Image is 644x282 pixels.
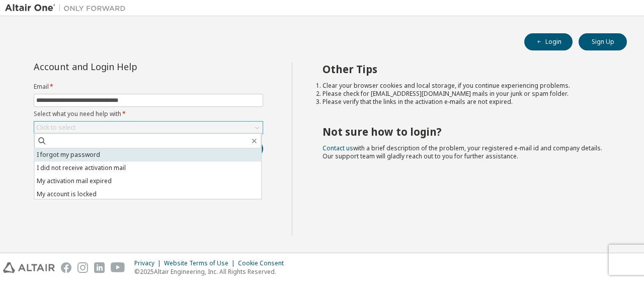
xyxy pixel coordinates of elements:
[323,90,609,98] li: Please check for [EMAIL_ADDRESS][DOMAIN_NAME] mails in your junk or spam folder.
[5,3,131,13] img: Altair One
[164,259,238,267] div: Website Terms of Use
[34,83,263,91] label: Email
[323,63,609,76] h2: Other Tips
[34,63,217,71] div: Account and Login Help
[579,33,627,50] button: Sign Up
[111,262,125,273] img: youtube.svg
[323,98,609,106] li: Please verify that the links in the activation e-mails are not expired.
[94,262,105,273] img: linkedin.svg
[34,122,263,134] div: Click to select
[323,82,609,90] li: Clear your browser cookies and local storage, if you continue experiencing problems.
[134,267,290,276] p: © 2025 Altair Engineering, Inc. All Rights Reserved.
[77,262,88,273] img: instagram.svg
[524,33,573,50] button: Login
[323,125,609,138] h2: Not sure how to login?
[134,259,164,267] div: Privacy
[36,124,75,132] div: Click to select
[323,144,353,152] a: Contact us
[3,262,55,273] img: altair_logo.svg
[323,144,602,160] span: with a brief description of the problem, your registered e-mail id and company details. Our suppo...
[34,148,261,161] li: I forgot my password
[61,262,71,273] img: facebook.svg
[238,259,290,267] div: Cookie Consent
[34,110,263,118] label: Select what you need help with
